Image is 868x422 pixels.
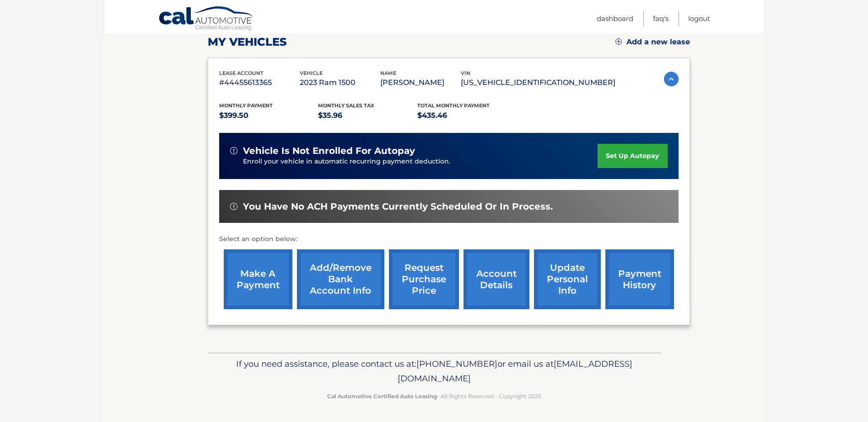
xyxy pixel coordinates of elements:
p: If you need assistance, please contact us at: or email us at [214,357,655,386]
a: Cal Automotive [158,6,254,32]
p: Select an option below: [219,234,679,245]
p: $399.50 [219,109,318,122]
a: Dashboard [597,11,633,26]
p: [US_VEHICLE_IDENTIFICATION_NUMBER] [461,76,615,89]
a: update personal info [534,249,601,309]
span: You have no ACH payments currently scheduled or in process. [243,201,553,212]
span: Total Monthly Payment [417,102,490,109]
p: Enroll your vehicle in automatic recurring payment deduction. [243,157,598,167]
span: [EMAIL_ADDRESS][DOMAIN_NAME] [398,359,632,384]
span: vehicle [300,70,323,76]
img: alert-white.svg [230,147,237,154]
p: #44455613365 [219,76,300,89]
img: alert-white.svg [230,203,237,210]
p: $435.46 [417,109,517,122]
span: [PHONE_NUMBER] [416,359,497,369]
span: Monthly sales Tax [318,102,374,109]
a: FAQ's [653,11,669,26]
a: account details [464,249,529,309]
p: 2023 Ram 1500 [300,76,380,89]
h2: my vehicles [208,35,287,49]
strong: Cal Automotive Certified Auto Leasing [327,393,437,400]
img: add.svg [615,38,622,45]
a: request purchase price [389,249,459,309]
a: Add/Remove bank account info [297,249,384,309]
p: [PERSON_NAME] [380,76,461,89]
span: Monthly Payment [219,102,273,109]
p: $35.96 [318,109,417,122]
span: vehicle is not enrolled for autopay [243,145,415,157]
p: - All Rights Reserved - Copyright 2025 [214,391,655,401]
span: name [380,70,396,76]
a: Logout [688,11,710,26]
span: vin [461,70,470,76]
a: make a payment [224,249,292,309]
a: payment history [605,249,674,309]
a: set up autopay [598,144,667,168]
a: Add a new lease [615,37,690,47]
img: accordion-active.svg [664,72,679,86]
span: lease account [219,70,264,76]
